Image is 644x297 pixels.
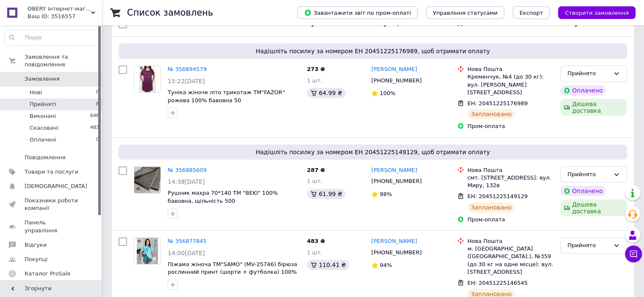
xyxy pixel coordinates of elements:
img: Фото товару [139,66,156,92]
span: ЕН: 20451225176989 [467,100,528,106]
div: Заплановано [467,202,515,213]
a: Піжама жіноча ТМ"SAMO" (MV-25746) бірюза рослинний принт (шорти + футболка) 100% бавовна XL [168,261,297,283]
span: Оплачені [30,136,56,144]
span: ЕН: 20451225146545 [467,280,528,286]
span: 483 ₴ [307,238,325,244]
a: № 356885609 [168,167,207,173]
span: Надішліть посилку за номером ЕН 20451225176989, щоб отримати оплату [122,47,624,55]
a: Фото товару [134,166,161,193]
a: [PERSON_NAME] [371,166,417,174]
span: 1 шт. [307,178,322,184]
div: [PHONE_NUMBER] [370,176,423,187]
a: [PERSON_NAME] [371,237,417,245]
span: 14:38[DATE] [168,178,205,185]
div: Ваш ID: 3516557 [28,13,102,20]
span: Експорт [520,10,543,16]
a: Фото товару [134,237,161,264]
a: Рушник махра 70*140 ТМ "BEKI" 100% бавовна, щільність 500 [168,190,278,204]
div: Оплачено [560,85,606,95]
div: смт. [STREET_ADDRESS]: вул. Миру, 132в [467,174,553,189]
div: Дешева доставка [560,199,627,216]
span: 483 [90,124,99,132]
span: Товари та послуги [25,168,78,176]
div: Нова Пошта [467,166,553,174]
span: Надішліть посилку за номером ЕН 20451225149129, щоб отримати оплату [122,148,624,156]
span: 0 [96,136,99,144]
span: Повідомлення [25,154,66,161]
a: № 356877845 [168,238,207,244]
span: 0 [96,89,99,96]
img: Фото товару [134,167,160,193]
span: 15:22[DATE] [168,78,205,84]
span: Нові [30,89,42,96]
span: Прийняті [30,101,56,108]
span: Панель управління [25,219,78,234]
span: Завантажити звіт по пром-оплаті [304,9,411,16]
button: Управління статусами [426,6,504,19]
span: 287 ₴ [307,167,325,173]
span: [DEMOGRAPHIC_DATA] [25,183,87,190]
div: [PHONE_NUMBER] [370,247,423,258]
span: Каталог ProSale [25,270,70,278]
span: OBERY інтернет-магазин якісного та зручного одягу [28,5,91,13]
span: 14:00[DATE] [168,250,205,256]
div: Дешева доставка [560,99,627,116]
div: Кременчук, №4 (до 30 кг): вул. [PERSON_NAME][STREET_ADDRESS] [467,73,553,96]
span: 8 [96,101,99,108]
img: Фото товару [137,238,158,264]
div: м. [GEOGRAPHIC_DATA] ([GEOGRAPHIC_DATA].), №359 (до 30 кг на одне місце): вул. [STREET_ADDRESS] [467,245,553,276]
div: Оплачено [560,186,606,196]
div: Пром-оплата [467,216,553,223]
span: 94% [380,262,392,268]
span: Створити замовлення [565,10,629,16]
input: Пошук [5,30,100,45]
a: [PERSON_NAME] [371,65,417,74]
a: Туніка жіноче літо трикотаж ТМ"FAZOR" рожева 100% бавовна 50 [168,89,285,104]
span: 646 [90,112,99,120]
div: Прийнято [567,241,610,250]
span: Відгуки [25,241,47,249]
span: 98% [380,191,392,197]
h1: Список замовлень [127,8,213,18]
div: 64.99 ₴ [307,88,345,98]
div: [PHONE_NUMBER] [370,75,423,86]
span: Показники роботи компанії [25,197,78,212]
div: Прийнято [567,170,610,179]
button: Чат з покупцем [625,245,642,262]
button: Створити замовлення [558,6,636,19]
div: Заплановано [467,109,515,119]
div: Пром-оплата [467,123,553,130]
button: Експорт [513,6,550,19]
span: 1 шт. [307,77,322,84]
span: Скасовані [30,124,58,132]
div: 110.41 ₴ [307,260,349,270]
div: Нова Пошта [467,237,553,245]
div: Прийнято [567,69,610,78]
a: № 356894579 [168,66,207,72]
span: Замовлення та повідомлення [25,53,102,68]
a: Фото товару [134,65,161,93]
span: Управління статусами [433,10,498,16]
button: Завантажити звіт по пром-оплаті [297,6,417,19]
span: 1 шт. [307,249,322,256]
div: Нова Пошта [467,65,553,73]
span: Покупці [25,256,47,263]
span: 100% [380,90,395,96]
span: 273 ₴ [307,66,325,72]
span: Замовлення [25,75,60,83]
a: Створити замовлення [550,9,636,16]
span: ЕН: 20451225149129 [467,193,528,199]
div: 61.99 ₴ [307,189,345,199]
span: Виконані [30,112,56,120]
